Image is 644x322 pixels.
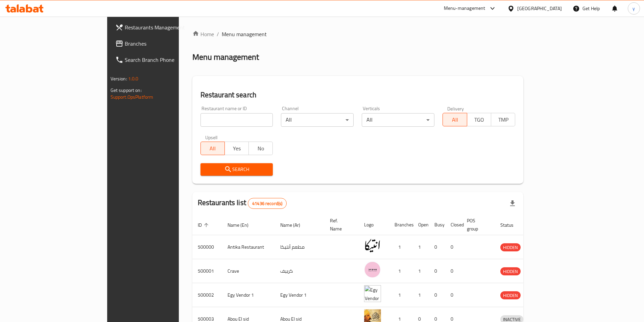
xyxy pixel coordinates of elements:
[500,267,521,275] div: HIDDEN
[110,19,215,35] a: Restaurants Management
[222,30,267,38] span: Menu management
[446,115,464,125] span: All
[205,135,218,140] label: Upsell
[248,198,287,209] div: Total records count
[504,195,521,212] div: Export file
[359,215,389,235] th: Logo
[280,221,309,229] span: Name (Ar)
[111,93,153,101] a: Support.OpsPlatform
[252,144,270,153] span: No
[275,259,325,283] td: كرييف
[248,200,286,207] span: 41436 record(s)
[204,144,222,153] span: All
[198,198,287,209] h2: Restaurants list
[447,106,464,111] label: Delivery
[200,90,516,100] h2: Restaurant search
[445,259,461,283] td: 0
[633,5,635,12] span: y
[111,86,142,95] span: Get support on:
[500,221,522,229] span: Status
[470,115,488,125] span: TGO
[217,30,219,38] li: /
[500,268,521,275] span: HIDDEN
[125,56,209,64] span: Search Branch Phone
[275,283,325,307] td: Egy Vendor 1
[364,237,381,254] img: Antika Restaurant
[443,113,467,126] button: All
[364,285,381,302] img: Egy Vendor 1
[413,283,429,307] td: 1
[445,235,461,259] td: 0
[200,113,273,127] input: Search for restaurant name or ID..
[389,283,413,307] td: 1
[500,244,521,251] span: HIDDEN
[128,74,139,83] span: 1.0.0
[198,221,211,229] span: ID
[413,235,429,259] td: 1
[200,163,273,176] button: Search
[413,259,429,283] td: 1
[389,259,413,283] td: 1
[389,235,413,259] td: 1
[110,52,215,68] a: Search Branch Phone
[222,235,275,259] td: Antika Restaurant
[429,283,445,307] td: 0
[500,292,521,299] span: HIDDEN
[494,115,512,125] span: TMP
[491,113,515,126] button: TMP
[200,142,225,155] button: All
[467,217,487,233] span: POS group
[429,235,445,259] td: 0
[222,283,275,307] td: Egy Vendor 1
[444,4,485,13] div: Menu-management
[248,142,273,155] button: No
[517,5,562,12] div: [GEOGRAPHIC_DATA]
[192,52,259,63] h2: Menu management
[413,215,429,235] th: Open
[125,23,209,31] span: Restaurants Management
[429,259,445,283] td: 0
[389,215,413,235] th: Branches
[364,261,381,278] img: Crave
[125,40,209,48] span: Branches
[224,142,249,155] button: Yes
[445,283,461,307] td: 0
[445,215,461,235] th: Closed
[206,165,268,174] span: Search
[222,259,275,283] td: Crave
[362,113,434,127] div: All
[111,74,127,83] span: Version:
[192,30,524,38] nav: breadcrumb
[330,217,351,233] span: Ref. Name
[228,221,257,229] span: Name (En)
[281,113,354,127] div: All
[429,215,445,235] th: Busy
[228,144,246,153] span: Yes
[275,235,325,259] td: مطعم أنتيكا
[110,35,215,52] a: Branches
[467,113,491,126] button: TGO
